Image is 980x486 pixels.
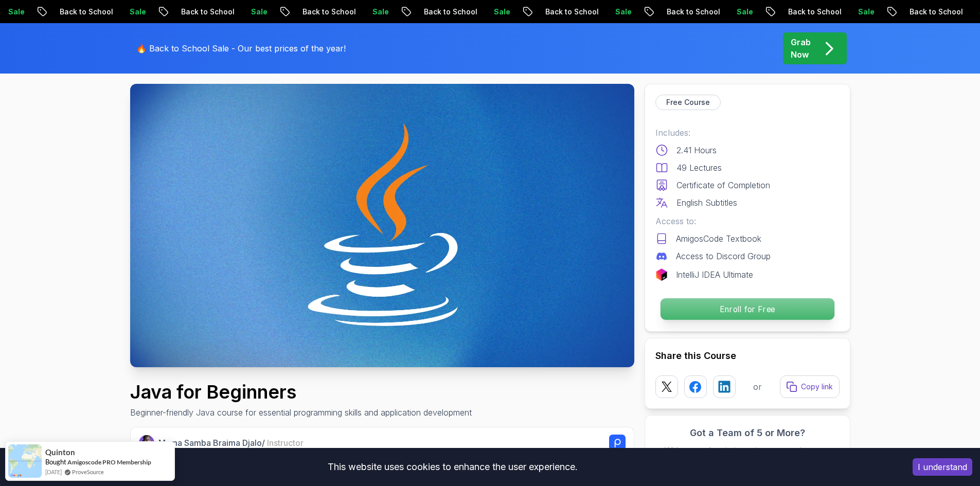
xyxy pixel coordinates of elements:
p: Sale [897,7,930,17]
a: ProveSource [72,467,104,476]
p: Back to School [98,7,168,17]
p: Sale [290,7,323,17]
p: Enroll for Free [660,298,834,320]
span: Quinton [45,448,75,457]
p: With one subscription, give your entire team access to all courses and features. [655,444,840,469]
p: Free Course [666,97,710,107]
p: Access to: [655,215,840,227]
p: Copy link [801,382,833,392]
p: IntelliJ IDEA Ultimate [676,268,753,281]
p: Sale [654,7,687,17]
p: Beginner-friendly Java course for essential programming skills and application development [130,406,472,419]
h3: Got a Team of 5 or More? [655,426,840,440]
a: Amigoscode PRO Membership [67,458,151,466]
p: Back to School [220,7,290,17]
p: Back to School [341,7,411,17]
p: Back to School [827,7,897,17]
img: java-for-beginners_thumbnail [130,84,634,367]
p: Back to School [584,7,654,17]
h1: Java for Beginners [130,382,472,402]
p: English Subtitles [676,196,737,209]
p: 2.41 Hours [676,144,717,156]
p: Sale [775,7,808,17]
span: [DATE] [45,467,62,476]
img: Nelson Djalo [139,435,155,451]
button: Copy link [780,375,840,398]
p: Sale [411,7,444,17]
p: or [753,381,762,393]
div: This website uses cookies to enhance the user experience. [8,456,897,478]
p: Access to Discord Group [676,250,771,262]
img: provesource social proof notification image [8,444,42,478]
p: Certificate of Completion [676,179,770,191]
p: 🔥 Back to School Sale - Our best prices of the year! [136,42,346,55]
button: Enroll for Free [660,298,834,320]
p: Sale [532,7,565,17]
button: Accept cookies [913,458,972,476]
p: Back to School [705,7,775,17]
h2: Share this Course [655,349,840,363]
img: jetbrains logo [655,268,668,281]
p: Grab Now [791,36,811,61]
p: Back to School [462,7,532,17]
p: Sale [168,7,201,17]
p: AmigosCode Textbook [676,232,761,245]
span: Bought [45,458,66,466]
p: 49 Lectures [676,161,722,174]
p: Sale [47,7,80,17]
p: Mama Samba Braima Djalo / [158,437,304,449]
p: Includes: [655,127,840,139]
span: Instructor [267,438,304,448]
